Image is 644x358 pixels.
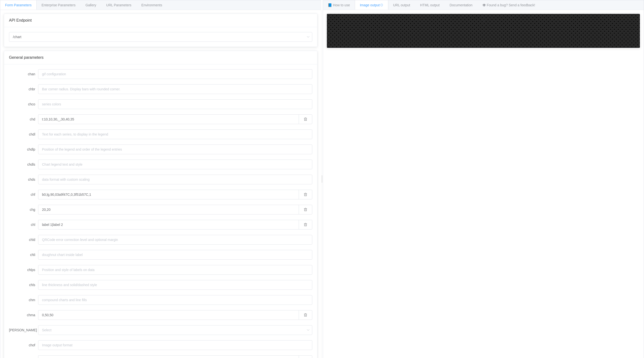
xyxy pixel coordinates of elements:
span: URL Parameters [106,3,131,7]
label: chl [9,220,38,230]
label: chdl [9,129,38,139]
span: API Endpoint [9,18,32,22]
label: chdls [9,160,38,169]
span: URL output [393,3,410,7]
label: chco [9,99,38,109]
input: Solid or dotted grid lines [38,205,299,214]
label: chm [9,295,38,305]
input: chart data [38,114,299,124]
input: doughnut chart inside label [38,250,312,260]
input: Image output format [38,340,312,350]
input: Background Fills [38,190,299,199]
label: chof [9,340,38,350]
label: chls [9,280,38,290]
input: gif configuration [38,69,312,79]
span: Gallery [85,3,96,7]
span: Image output [360,3,383,7]
input: Position and style of labels on data [38,265,312,275]
input: data format with custom scaling [38,175,312,184]
label: chd [9,114,38,124]
input: QRCode error correction level and optional margin [38,235,312,245]
span: 📘 How to use [328,3,350,7]
span: Documentation [449,3,472,7]
label: chma [9,310,38,320]
input: Text for each series, to display in the legend [38,129,312,139]
label: [PERSON_NAME] [9,325,38,335]
span: HTML output [420,3,440,7]
span: Form Parameters [5,3,32,7]
span: Environments [141,3,162,7]
input: Select [38,325,312,335]
input: Select [9,32,312,42]
span: 🕷 Found a bug? Send a feedback! [483,3,535,7]
input: compound charts and line fills [38,295,312,305]
input: bar, pie slice, doughnut slice and polar slice chart labels [38,220,299,230]
input: chart margins [38,310,299,320]
input: Chart legend text and style [38,160,312,169]
label: chbr [9,84,38,94]
span: General parameters [9,55,43,60]
label: chli [9,250,38,260]
input: Bar corner radius. Display bars with rounded corner. [38,84,312,94]
label: chlps [9,265,38,275]
input: series colors [38,99,312,109]
label: chg [9,205,38,214]
input: line thickness and solid/dashed style [38,280,312,290]
label: chan [9,69,38,79]
label: chds [9,175,38,184]
input: Position of the legend and order of the legend entries [38,145,312,154]
span: Enterprise Parameters [42,3,76,7]
label: chld [9,235,38,245]
label: chf [9,190,38,199]
label: chdlp [9,145,38,154]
